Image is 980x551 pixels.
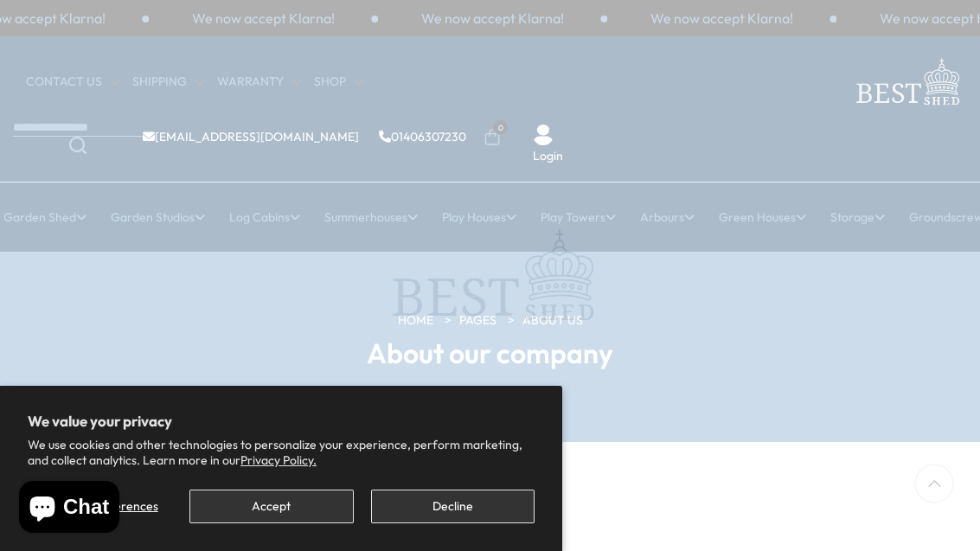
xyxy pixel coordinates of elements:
[189,490,353,523] button: Accept
[28,437,535,468] p: We use cookies and other technologies to personalize your experience, perform marketing, and coll...
[28,413,535,429] h2: We value your privacy
[240,452,317,468] a: Privacy Policy.
[371,490,535,523] button: Decline
[14,481,125,537] inbox-online-store-chat: Shopify online store chat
